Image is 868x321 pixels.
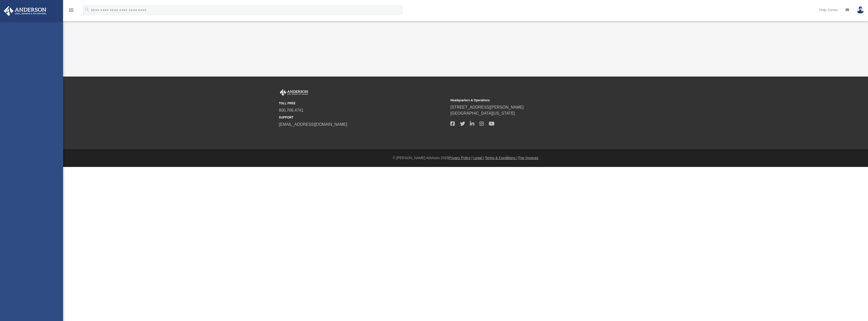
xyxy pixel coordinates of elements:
a: [GEOGRAPHIC_DATA][US_STATE] [450,111,515,115]
div: © [PERSON_NAME] Advisors 2025 [63,155,868,161]
img: Anderson Advisors Platinum Portal [279,89,309,96]
small: TOLL FREE [279,101,447,106]
small: Headquarters & Operations [450,98,618,103]
a: 800.706.4741 [279,108,304,112]
i: menu [68,7,74,13]
a: [EMAIL_ADDRESS][DOMAIN_NAME] [279,122,347,127]
img: Anderson Advisors Platinum Portal [2,6,48,16]
img: User Pic [857,6,864,14]
a: Legal | [473,156,484,160]
a: Terms & Conditions | [485,156,518,160]
a: menu [68,10,74,13]
a: [STREET_ADDRESS][PERSON_NAME] [450,105,524,109]
a: Pay Invoices [518,156,538,160]
small: SUPPORT [279,115,447,120]
i: search [84,7,90,12]
a: Privacy Policy | [449,156,473,160]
